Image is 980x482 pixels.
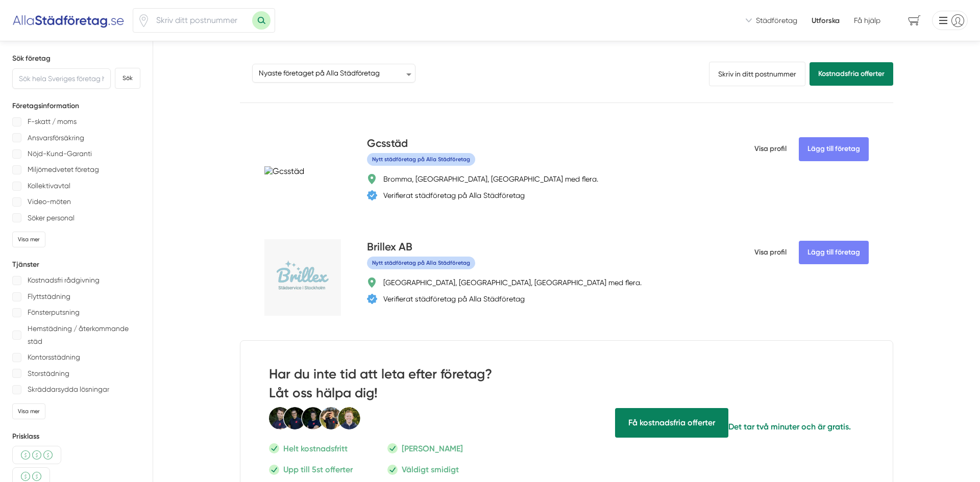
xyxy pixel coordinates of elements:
h4: Brillex AB [367,239,412,256]
span: Nytt städföretag på Alla Städföretag [367,257,475,269]
p: Flyttstädning [28,290,70,303]
div: [GEOGRAPHIC_DATA], [GEOGRAPHIC_DATA], [GEOGRAPHIC_DATA] med flera. [383,277,642,288]
span: Få hjälp [615,408,728,437]
p: Hemstädning / återkommande städ [28,322,140,348]
button: Sök [115,68,140,89]
h5: Sök företag [12,54,140,64]
div: Bromma, [GEOGRAPHIC_DATA], [GEOGRAPHIC_DATA] med flera. [383,174,598,184]
div: Verifierat städföretag på Alla Städföretag [383,190,525,200]
p: Kollektivavtal [28,180,70,192]
span: Klicka för att använda din position. [137,14,150,27]
span: navigation-cart [901,12,928,30]
a: Utforska [812,15,840,26]
p: Kontorsstädning [28,351,80,364]
p: Det tar två minuter och är gratis. [728,420,851,433]
div: Medel [12,446,61,464]
svg: Pin / Karta [137,14,150,27]
p: Skräddarsydda lösningar [28,383,109,396]
input: Sök hela Sveriges företag här... [12,68,111,89]
p: Storstädning [28,367,69,380]
span: Nytt städföretag på Alla Städföretag [367,153,475,166]
a: Kostnadsfria offerter [810,62,893,86]
div: Visa mer [12,403,45,419]
p: [PERSON_NAME] [402,442,463,455]
p: Kostnadsfri rådgivning [28,274,100,287]
span: Städföretag [756,15,797,26]
p: Helt kostnadsfritt [283,442,348,455]
: Lägg till företag [799,137,869,161]
div: Verifierat städföretag på Alla Städföretag [383,294,525,304]
span: Få hjälp [854,15,880,26]
img: Brillex AB [264,239,341,316]
h5: Företagsinformation [12,101,140,111]
img: Smartproduktion Personal [269,407,361,430]
input: Skriv ditt postnummer [150,9,252,32]
img: Gcsstäd [264,166,304,176]
p: Nöjd-Kund-Garanti [28,147,92,160]
p: Miljömedvetet företag [28,163,99,176]
span: Visa profil [754,136,787,162]
a: Skriv in ditt postnummer [709,62,805,86]
p: Söker personal [28,212,75,224]
span: Visa profil [754,239,787,266]
div: Visa mer [12,232,45,247]
h5: Prisklass [12,432,140,442]
p: Upp till 5st offerter [283,463,353,476]
h5: Tjänster [12,260,140,270]
h4: Gcsstäd [367,136,408,153]
p: Ansvarsförsäkring [28,132,84,144]
img: Alla Städföretag [12,12,125,29]
p: Video-möten [28,195,71,208]
: Lägg till företag [799,241,869,264]
p: Väldigt smidigt [402,463,459,476]
h2: Har du inte tid att leta efter företag? Låt oss hälpa dig! [269,365,532,407]
p: Fönsterputsning [28,306,80,319]
p: F-skatt / moms [28,115,77,128]
button: Sök med postnummer [252,11,271,30]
